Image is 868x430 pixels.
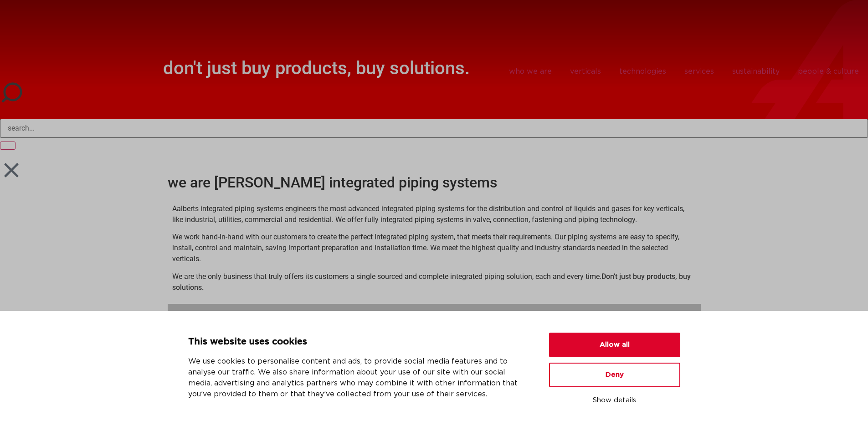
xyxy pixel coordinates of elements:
[723,61,789,82] a: sustainability
[610,61,675,82] a: technologies
[789,61,868,82] a: people & culture
[188,356,527,400] p: We use cookies to personalise content and ads, to provide social media features and to analyse ou...
[549,363,680,387] button: Deny
[549,333,680,357] button: Allow all
[675,61,723,82] a: services
[172,232,696,264] p: We work hand-in-hand with our customers to create the perfect integrated piping system, that meet...
[172,203,696,225] p: Aalberts integrated piping systems engineers the most advanced integrated piping systems for the ...
[172,272,691,292] strong: Don’t just buy products, buy solutions.
[500,61,561,82] a: who we are
[549,393,680,408] button: Show details
[561,61,610,82] a: verticals
[168,175,701,190] h2: we are [PERSON_NAME] integrated piping systems
[188,335,527,349] p: This website uses cookies
[172,271,696,293] p: We are the only business that truly offers its customers a single sourced and complete integrated...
